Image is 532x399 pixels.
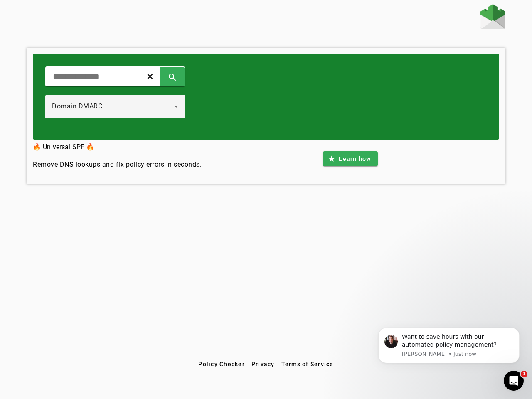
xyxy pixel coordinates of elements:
span: Domain DMARC [52,102,102,110]
iframe: Intercom live chat [504,371,524,391]
button: Terms of Service [278,357,337,372]
button: Learn how [323,151,377,166]
span: Privacy [251,361,275,367]
iframe: Intercom notifications message [366,315,532,377]
img: Fraudmarc Logo [480,4,505,29]
a: Home [480,4,505,31]
span: Policy Checker [198,361,245,367]
button: Policy Checker [195,357,248,372]
button: Privacy [248,357,278,372]
span: Learn how [339,155,371,163]
span: 1 [521,371,527,377]
h4: Remove DNS lookups and fix policy errors in seconds. [33,160,202,170]
span: Terms of Service [281,361,334,367]
h3: 🔥 Universal SPF 🔥 [33,141,202,153]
